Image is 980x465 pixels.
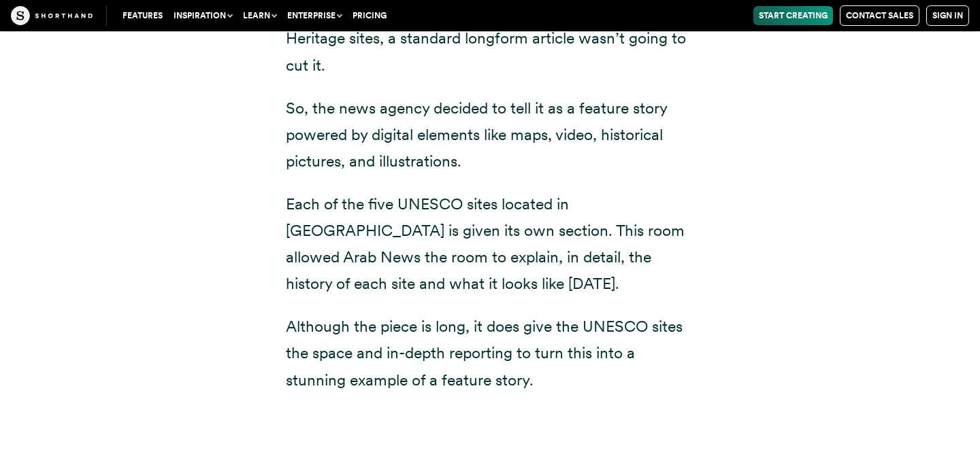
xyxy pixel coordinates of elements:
a: Pricing [347,6,392,25]
img: The Craft [11,6,93,25]
a: Contact Sales [840,5,919,26]
a: Features [117,6,168,25]
p: Each of the five UNESCO sites located in [GEOGRAPHIC_DATA] is given its own section. This room al... [286,191,694,297]
button: Learn [238,6,282,25]
a: Sign in [926,5,969,26]
button: Enterprise [282,6,347,25]
a: Start Creating [753,6,833,25]
p: So, the news agency decided to tell it as a feature story powered by digital elements like maps, ... [286,95,694,175]
button: Inspiration [168,6,238,25]
p: Although the piece is long, it does give the UNESCO sites the space and in-depth reporting to tur... [286,313,694,393]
